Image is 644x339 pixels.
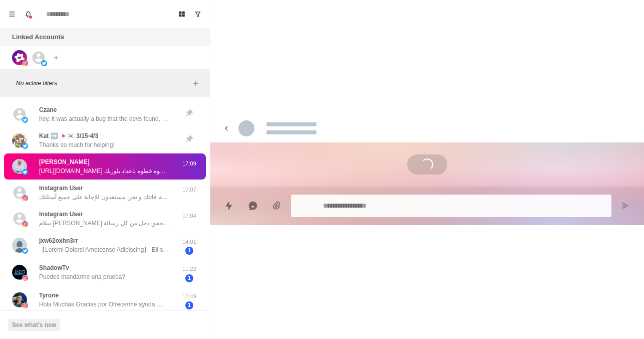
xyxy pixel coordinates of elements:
img: picture [33,128,44,139]
p: Linked Accounts [12,32,64,42]
button: Add account [50,52,62,64]
button: Add media [267,196,287,216]
button: Reply with AI [243,196,263,216]
button: See what's new [8,319,60,331]
button: Send message [615,196,635,216]
p: Thanks so much for helping! [39,140,115,149]
p: [URL][DOMAIN_NAME] ممكن تتسجل من هنا و ابعث لنا ديسكورد لنجيب على جميع اسئلتك أو نساعدك خطوه خطوه... [39,166,169,176]
img: picture [22,195,28,201]
p: Instagram User [39,184,83,193]
button: Board View [174,6,190,22]
img: picture [12,133,27,148]
p: jxw62oxhn3rr [39,236,78,245]
img: picture [22,143,28,149]
button: Add filters [190,77,202,89]
p: 17:07 [177,186,202,194]
p: Tyrone [39,291,59,300]
img: picture [12,159,27,174]
button: Notifications [20,6,36,22]
p: [PERSON_NAME] [39,157,90,166]
p: ShadowTv [39,263,69,272]
p: 10:49 [177,292,202,301]
button: Show unread conversations [190,6,206,22]
span: 1 [185,247,193,255]
img: picture [33,164,44,176]
p: Instagram User [39,210,83,219]
p: hey, it was actually a bug that the devs found, they had pushed up a short-term fix while they pa... [39,114,169,123]
img: picture [33,201,44,213]
p: 11:22 [177,265,202,273]
p: 【Loremi Dolorsi Ametconse Adipiscing】 Eli seddoe tempor incididunt utlaboree, dolo ma aliq e admi... [39,245,169,254]
button: Menu [4,6,20,22]
img: picture [22,60,28,66]
img: picture [22,275,28,281]
img: picture [12,50,27,65]
p: Czane [39,105,57,114]
img: picture [12,265,27,280]
img: picture [22,117,28,123]
img: picture [33,50,44,61]
p: Hola Muchas Gracias por Ofrecerme ayuda 😉 Pero ya lo tengo todo configurado perfectamente, si alg... [39,300,169,309]
img: picture [22,221,28,227]
button: Quick replies [219,196,239,216]
img: picture [12,238,27,253]
p: No active filters [16,79,190,88]
p: 14:01 [177,238,202,246]
img: picture [12,292,27,307]
span: 1 [185,274,193,282]
img: picture [22,169,28,175]
span: 1 [185,301,193,309]
img: picture [22,302,28,308]
img: picture [22,248,28,254]
button: back [218,120,234,136]
img: picture [41,60,47,66]
p: 17:04 [177,212,202,220]
p: سلام [PERSON_NAME] تحدثنا في معك في تويتر حول بلورب وأصوات التنبيهات بالذكاء الاصطناعي وحبيت أذكر... [39,219,169,228]
p: Puedes mandarme una prueba? [39,272,125,281]
img: picture [33,91,44,103]
p: Kat ➡️ 🇯🇵🇰🇷 3/15-4/3 [39,131,98,140]
p: سلام حبيت أذكرك لو الرسالة سابقة فاتتك و نحن مستعدون للإجابة على جميع أسئلتك [39,193,169,202]
p: 17:09 [177,159,202,168]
